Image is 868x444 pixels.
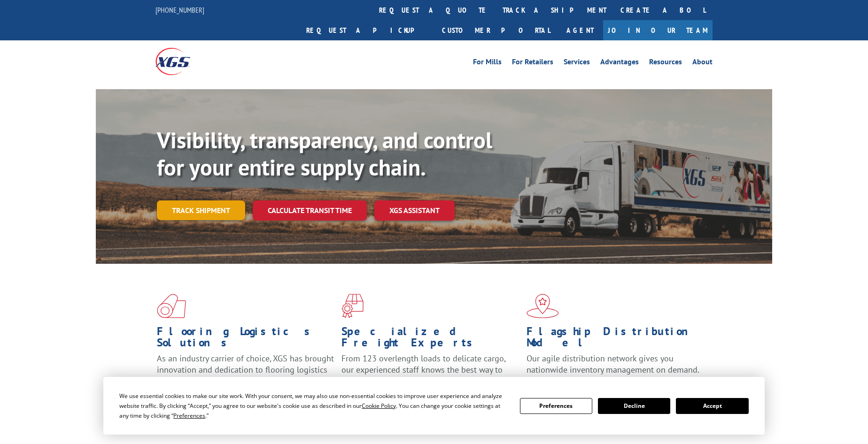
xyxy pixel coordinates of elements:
a: Services [564,58,590,69]
a: [PHONE_NUMBER] [155,5,204,15]
h1: Flagship Distribution Model [527,326,704,353]
h1: Specialized Freight Experts [341,326,519,353]
span: Preferences [173,412,205,420]
a: Agent [557,20,603,40]
a: Track shipment [157,200,245,220]
b: Visibility, transparency, and control for your entire supply chain. [157,125,492,182]
span: Our agile distribution network gives you nationwide inventory management on demand. [527,353,699,375]
button: Decline [598,398,670,414]
span: Cookie Policy [362,402,396,410]
a: Calculate transit time [253,200,367,221]
a: XGS ASSISTANT [374,200,455,221]
img: xgs-icon-flagship-distribution-model-red [527,294,559,318]
button: Preferences [520,398,592,414]
p: From 123 overlength loads to delicate cargo, our experienced staff knows the best way to move you... [341,353,519,395]
div: We use essential cookies to make our site work. With your consent, we may also use non-essential ... [119,391,508,421]
img: xgs-icon-total-supply-chain-intelligence-red [157,294,186,318]
div: Cookie Consent Prompt [103,377,765,435]
a: For Retailers [512,58,553,69]
a: Customer Portal [435,20,557,40]
span: As an industry carrier of choice, XGS has brought innovation and dedication to flooring logistics... [157,353,334,386]
h1: Flooring Logistics Solutions [157,326,334,353]
a: Request a pickup [299,20,435,40]
button: Accept [676,398,748,414]
a: For Mills [473,58,502,69]
a: Advantages [600,58,639,69]
a: Resources [649,58,682,69]
a: Join Our Team [603,20,713,40]
img: xgs-icon-focused-on-flooring-red [341,294,364,318]
a: About [692,58,713,69]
